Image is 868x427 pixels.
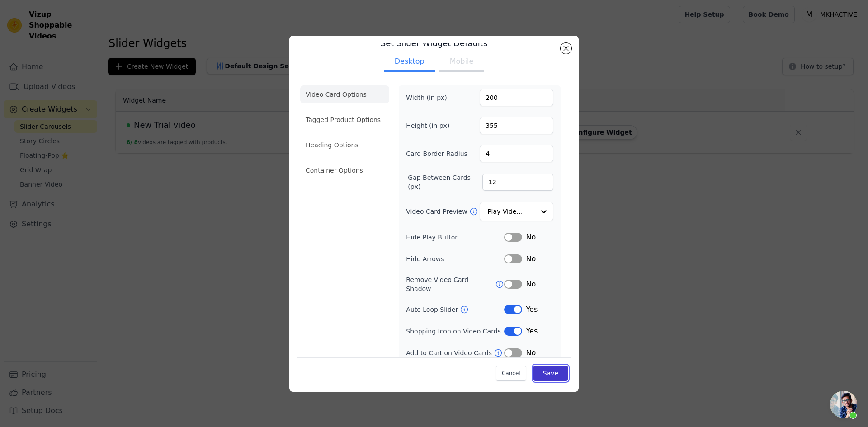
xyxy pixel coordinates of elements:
li: Tagged Product Options [300,111,389,129]
span: Yes [526,326,538,337]
label: Height (in px) [406,121,455,130]
span: No [526,347,536,358]
label: Shopping Icon on Video Cards [406,327,504,336]
label: Hide Arrows [406,254,504,263]
label: Remove Video Card Shadow [406,275,495,293]
button: Close modal [561,43,571,54]
h3: Set Slider Widget Defaults [297,38,571,49]
button: Mobile [439,52,484,72]
span: No [526,232,536,243]
label: Gap Between Cards (px) [408,173,482,191]
li: Container Options [300,161,389,179]
label: Hide Play Button [406,233,504,242]
label: Card Border Radius [406,149,467,158]
div: Open chat [830,391,857,418]
span: No [526,279,536,290]
li: Heading Options [300,136,389,154]
label: Add to Cart on Video Cards [406,348,494,357]
label: Width (in px) [406,93,455,102]
span: Yes [526,304,538,315]
button: Save [533,366,568,381]
label: Video Card Preview [406,207,469,216]
label: Auto Loop Slider [406,305,460,314]
button: Cancel [496,366,526,381]
li: Video Card Options [300,85,389,103]
span: No [526,253,536,264]
button: Desktop [384,52,435,72]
